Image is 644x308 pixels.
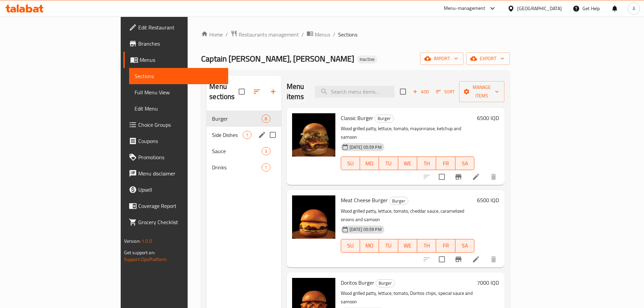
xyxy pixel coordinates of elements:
div: Burger [389,197,408,205]
span: MO [363,159,376,168]
a: Edit Restaurant [123,19,228,35]
a: Upsell [123,182,228,198]
span: Sections [338,30,357,39]
button: delete [485,251,502,267]
button: Add [410,87,432,97]
div: Menu-management [444,4,485,13]
span: Sort sections [249,84,265,100]
span: Sections [135,72,223,80]
a: Branches [123,35,228,52]
a: Menu disclaimer [123,165,228,182]
button: FR [436,157,455,170]
button: export [466,52,510,65]
button: Manage items [459,81,504,102]
span: Captain [PERSON_NAME], [PERSON_NAME] [201,51,354,66]
div: Burger [375,115,394,123]
span: Add item [410,87,432,97]
span: import [426,54,458,63]
div: Burger [376,279,395,287]
span: Full Menu View [135,88,223,96]
span: 8 [262,116,270,122]
span: SU [344,159,357,168]
span: Grocery Checklist [138,218,223,226]
span: Version: [124,237,141,245]
button: FR [436,239,455,253]
span: SU [344,241,357,251]
span: Select all sections [235,85,249,99]
a: Full Menu View [129,84,228,100]
img: Classic Burger [292,113,335,157]
nav: Menu sections [207,108,281,178]
span: WE [401,241,414,251]
div: items [262,115,270,123]
span: Restaurants management [239,30,299,39]
div: Side Dishes1edit [207,127,281,143]
span: TH [420,241,433,251]
span: Select to update [435,170,449,184]
span: Doritos Burger [341,278,374,288]
div: items [262,147,270,155]
a: Sections [129,68,228,84]
span: Edit Menu [135,104,223,113]
button: Sort [434,87,456,97]
a: Menus [307,30,330,39]
span: Burger [375,115,393,122]
span: Menus [315,30,330,39]
span: Sort [436,88,455,96]
span: Sauce [212,147,262,155]
span: Side Dishes [212,131,243,139]
button: WE [398,239,417,253]
button: Branch-specific-item [450,169,467,185]
a: Edit Menu [129,100,228,117]
div: items [262,163,270,171]
button: MO [360,239,379,253]
h2: Menu items [287,81,307,102]
span: Drinks [212,163,262,171]
span: Burger [389,197,408,205]
div: Burger8 [207,111,281,127]
span: A [633,5,635,12]
h6: 6500 IQD [477,113,499,123]
span: Menu disclaimer [138,169,223,177]
span: 1 [262,164,270,171]
a: Choice Groups [123,117,228,133]
span: FR [439,159,452,168]
span: Classic Burger [341,113,373,123]
div: Sauce3 [207,143,281,159]
a: Grocery Checklist [123,214,228,230]
button: TH [417,157,436,170]
a: Edit menu item [472,255,480,263]
span: Burger [212,115,262,123]
button: SA [455,157,474,170]
a: Menus [123,52,228,68]
span: 3 [262,148,270,155]
span: Choice Groups [138,121,223,129]
a: Coverage Report [123,198,228,214]
a: Coupons [123,133,228,149]
div: [GEOGRAPHIC_DATA] [517,5,562,12]
span: Menus [140,56,223,64]
a: Support.OpsPlatform [124,255,167,264]
button: WE [398,157,417,170]
button: SU [341,239,360,253]
img: Meat Cheese Burger [292,195,335,239]
span: Select section [396,85,410,99]
span: TH [420,159,433,168]
span: FR [439,241,452,251]
button: delete [485,169,502,185]
h6: 6500 IQD [477,195,499,205]
span: Promotions [138,153,223,161]
span: Branches [138,40,223,48]
button: MO [360,157,379,170]
span: Add [412,88,430,96]
span: SA [458,241,472,251]
span: Edit Restaurant [138,23,223,31]
span: Inactive [357,56,377,62]
h6: 7000 IQD [477,278,499,287]
button: import [420,52,463,65]
a: Edit menu item [472,173,480,181]
button: SU [341,157,360,170]
p: Wood grilled patty, lettuce, tomato, cheddar sauce, caramelized onions and samoon [341,207,475,224]
nav: breadcrumb [201,30,510,39]
span: Sort items [432,87,459,97]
